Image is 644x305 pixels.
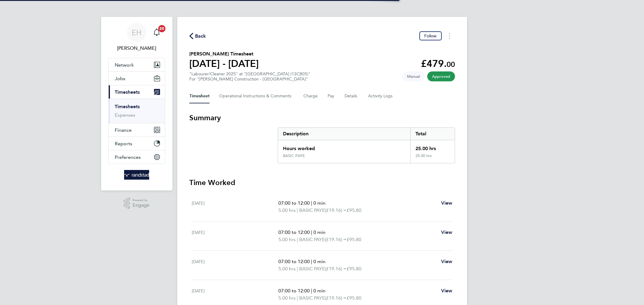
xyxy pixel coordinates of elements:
[303,89,318,103] button: Charge
[124,198,149,209] a: Powered byEngage
[441,287,453,294] a: View
[410,153,454,163] div: 25.00 hrs
[189,178,455,187] h3: Time Worked
[124,170,149,180] img: randstad-logo-retina.png
[189,58,259,70] h1: [DATE] - [DATE]
[441,258,453,265] a: View
[427,71,455,81] span: This timesheet has been approved.
[109,123,165,137] button: Finance
[347,266,361,272] span: £95.80
[299,236,325,243] span: BASIC PAYE
[299,294,325,302] span: BASIC PAYE
[313,229,325,235] span: 0 min
[101,17,172,190] nav: Main navigation
[109,99,165,123] div: Timesheets
[109,137,165,150] button: Reports
[108,23,165,52] a: EH[PERSON_NAME]
[325,295,347,301] span: (£19.16) =
[219,89,294,103] button: Operational Instructions & Comments
[410,128,454,140] div: Total
[278,288,310,294] span: 07:00 to 12:00
[313,259,325,264] span: 0 min
[299,207,325,214] span: BASIC PAYE
[278,128,411,140] div: Description
[297,207,298,213] span: |
[344,89,358,103] button: Details
[189,32,206,40] button: Back
[278,200,310,206] span: 07:00 to 12:00
[115,127,132,133] span: Finance
[278,140,411,153] div: Hours worked
[151,23,163,42] a: 20
[109,150,165,164] button: Preferences
[278,237,296,242] span: 5.00 hrs
[311,288,312,294] span: |
[132,29,142,36] span: EH
[311,200,312,206] span: |
[278,266,296,272] span: 5.00 hrs
[419,31,442,40] button: Follow
[444,31,455,41] button: Timesheets Menu
[192,287,279,302] div: [DATE]
[278,229,310,235] span: 07:00 to 12:00
[424,33,437,39] span: Follow
[192,229,279,243] div: [DATE]
[447,60,455,69] span: 00
[311,229,312,235] span: |
[421,58,455,69] app-decimal: £479.
[410,140,454,153] div: 25.00 hrs
[109,58,165,71] button: Network
[441,259,453,264] span: View
[189,71,310,82] div: "Labourer/Cleaner 2025" at "[GEOGRAPHIC_DATA] (13CB05)"
[115,141,132,146] span: Reports
[278,259,310,264] span: 07:00 to 12:00
[192,258,279,272] div: [DATE]
[325,237,347,242] span: (£19.16) =
[278,127,455,163] div: Summary
[297,266,298,272] span: |
[192,200,279,214] div: [DATE]
[115,89,140,95] span: Timesheets
[189,113,455,123] h3: Summary
[115,112,135,118] a: Expenses
[158,25,165,32] span: 20
[108,170,165,180] a: Go to home page
[441,288,453,294] span: View
[328,89,335,103] button: Pay
[133,198,149,203] span: Powered by
[115,76,125,81] span: Jobs
[313,200,325,206] span: 0 min
[402,71,425,81] span: This timesheet was manually created.
[441,200,453,207] a: View
[325,207,347,213] span: (£19.16) =
[347,237,361,242] span: £95.80
[189,77,310,82] div: For "[PERSON_NAME] Construction - [GEOGRAPHIC_DATA]"
[115,104,140,109] a: Timesheets
[297,295,298,301] span: |
[115,154,141,160] span: Preferences
[441,229,453,236] a: View
[195,33,206,40] span: Back
[278,295,296,301] span: 5.00 hrs
[313,288,325,294] span: 0 min
[109,72,165,85] button: Jobs
[297,237,298,242] span: |
[347,295,361,301] span: £95.80
[325,266,347,272] span: (£19.16) =
[441,200,453,206] span: View
[368,89,393,103] button: Activity Logs
[109,85,165,99] button: Timesheets
[278,207,296,213] span: 5.00 hrs
[189,89,210,103] button: Timesheet
[108,45,165,52] span: Emma Howells
[311,259,312,264] span: |
[189,50,259,58] h2: [PERSON_NAME] Timesheet
[115,62,134,68] span: Network
[441,229,453,235] span: View
[283,153,305,158] div: BASIC PAYE
[133,203,149,208] span: Engage
[299,265,325,272] span: BASIC PAYE
[347,207,361,213] span: £95.80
